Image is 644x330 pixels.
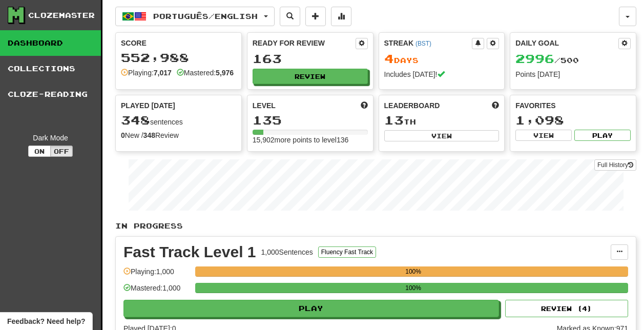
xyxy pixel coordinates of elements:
[515,51,554,66] span: 2996
[384,113,404,127] span: 13
[515,69,631,79] div: Points [DATE]
[198,283,628,293] div: 100%
[384,69,500,79] div: Includes [DATE]!
[123,266,190,283] div: Playing: 1,000
[123,300,499,317] button: Play
[154,69,172,77] strong: 7,017
[384,52,500,66] div: Day s
[121,113,150,127] span: 348
[253,38,356,48] div: Ready for Review
[216,69,234,77] strong: 5,976
[121,130,236,140] div: New / Review
[505,300,628,317] button: Review (4)
[153,12,258,20] span: Português / English
[7,316,85,326] span: Open feedback widget
[515,100,631,111] div: Favorites
[177,68,234,78] div: Mastered:
[143,131,155,139] strong: 348
[28,10,95,20] div: Clozemaster
[515,56,579,65] span: / 500
[331,7,351,26] button: More stats
[361,100,368,111] span: Score more points to level up
[28,146,51,157] button: On
[115,7,275,26] button: Português/English
[253,100,276,111] span: Level
[280,7,300,26] button: Search sentences
[123,244,256,260] div: Fast Track Level 1
[115,221,636,231] p: In Progress
[384,114,500,127] div: th
[8,133,93,143] div: Dark Mode
[574,130,631,141] button: Play
[198,266,628,277] div: 100%
[305,7,326,26] button: Add sentence to collection
[121,51,236,64] div: 552,988
[416,40,431,47] a: (BST)
[121,68,172,78] div: Playing:
[121,100,175,111] span: Played [DATE]
[50,146,73,157] button: Off
[121,131,125,139] strong: 0
[384,51,394,66] span: 4
[121,114,236,127] div: sentences
[515,38,618,49] div: Daily Goal
[318,246,376,258] button: Fluency Fast Track
[384,130,500,141] button: View
[384,38,472,48] div: Streak
[261,247,313,257] div: 1,000 Sentences
[515,130,572,141] button: View
[253,114,368,127] div: 135
[123,283,190,300] div: Mastered: 1,000
[253,135,368,145] div: 15,902 more points to level 136
[594,159,636,171] a: Full History
[384,100,440,111] span: Leaderboard
[253,52,368,65] div: 163
[121,38,236,48] div: Score
[253,69,368,84] button: Review
[515,114,631,127] div: 1,098
[492,100,499,111] span: This week in points, UTC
